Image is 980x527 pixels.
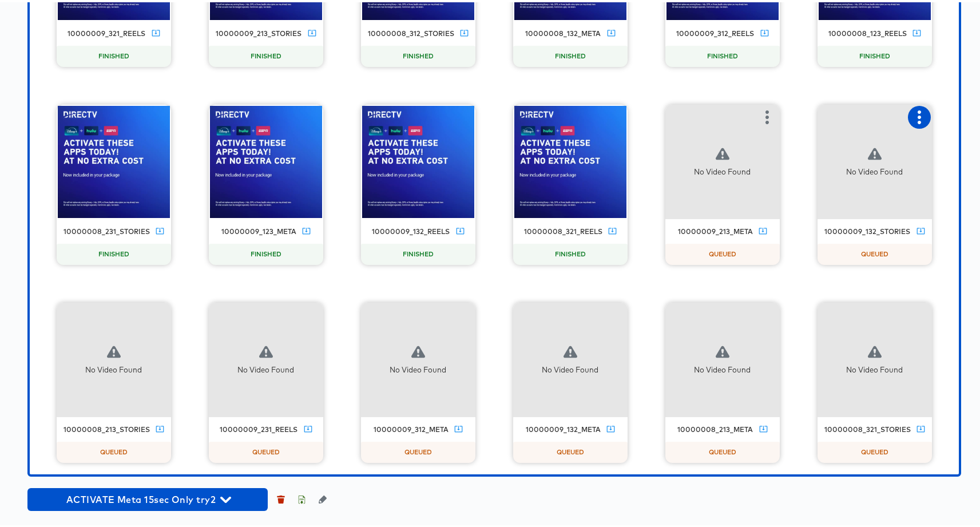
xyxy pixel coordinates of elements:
[526,27,601,36] div: 10000008_132_meta
[608,223,617,236] a: Download Video
[847,164,903,175] div: No Video Found
[759,223,767,236] a: Download Video
[606,421,615,434] a: Download Video
[526,423,601,432] div: 10000009_132_meta
[916,421,925,434] a: Download Video
[400,446,437,455] span: QUEUED
[27,486,268,509] button: ACTIVATE Meta 15sec Only try2
[550,50,590,59] span: FINISHED
[94,50,134,59] span: FINISHED
[607,25,616,38] a: Download Video
[847,362,903,373] div: No Video Found
[304,421,312,434] a: Download Video
[824,423,911,432] div: 10000008_321_stories
[695,362,751,373] div: No Video Found
[398,50,438,59] span: FINISHED
[68,27,146,36] div: 10000009_321_reels
[552,446,589,455] span: QUEUED
[94,248,134,257] span: FINISHED
[372,225,450,234] div: 10000009_132_reels
[695,164,751,175] div: No Video Found
[156,421,164,434] a: Download Video
[524,225,602,234] div: 10000008_321_reels
[856,446,893,455] span: QUEUED
[912,25,921,38] a: Download Video
[302,223,311,236] a: Download Video
[64,423,150,432] div: 10000008_213_stories
[152,25,160,38] a: Download Video
[248,446,284,455] span: QUEUED
[460,25,469,38] a: Download Video
[916,223,925,236] a: Download Video
[368,27,454,36] div: 10000008_312_stories
[221,225,296,234] div: 10000009_123_meta
[704,248,741,257] span: QUEUED
[216,27,302,36] div: 10000009_213_stories
[550,248,590,257] span: FINISHED
[759,421,768,434] a: Download Video
[390,362,447,373] div: No Video Found
[398,248,438,257] span: FINISHED
[238,362,295,373] div: No Video Found
[456,223,465,236] a: Download Video
[156,223,164,236] a: Download Video
[855,50,895,59] span: FINISHED
[760,25,769,38] a: Download Video
[542,362,599,373] div: No Video Found
[246,50,286,59] span: FINISHED
[678,225,753,234] div: 10000009_213_meta
[678,423,753,432] div: 10000008_213_meta
[454,421,463,434] a: Download Video
[374,423,449,432] div: 10000009_312_meta
[220,423,298,432] div: 10000009_231_reels
[856,248,893,257] span: QUEUED
[828,27,907,36] div: 10000008_123_reels
[825,225,911,234] div: 10000009_132_stories
[677,27,755,36] div: 10000009_312_reels
[308,25,316,38] a: Download Video
[704,446,741,455] span: QUEUED
[64,225,150,234] div: 10000008_231_stories
[33,489,262,505] span: ACTIVATE Meta 15sec Only try2
[703,50,743,59] span: FINISHED
[96,446,132,455] span: QUEUED
[86,362,142,373] div: No Video Found
[246,248,286,257] span: FINISHED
